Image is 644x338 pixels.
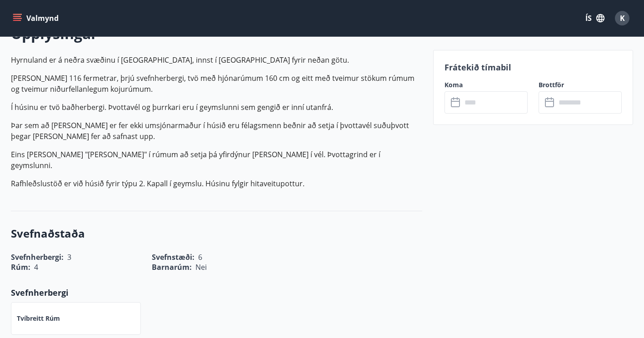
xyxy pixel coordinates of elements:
[580,10,609,26] button: ÍS
[11,262,30,272] span: Rúm :
[444,80,528,89] label: Koma
[11,287,422,298] p: Svefnherbergi
[620,13,625,23] span: K
[444,61,622,73] p: Frátekið tímabil
[11,226,422,241] h3: Svefnaðstaða
[11,149,422,171] p: Eins [PERSON_NAME] "[PERSON_NAME]" í rúmum að setja þá yfirdýnur [PERSON_NAME] í vél. Þvottagrind...
[195,262,207,272] span: Nei
[11,120,422,142] p: Þar sem að [PERSON_NAME] er fer ekki umsjónarmaður í húsið eru félagsmenn beðnir að setja í þvott...
[11,73,422,94] p: [PERSON_NAME] 116 fermetrar, þrjú svefnherbergi, tvö með hjónarúmum 160 cm og eitt með tveimur st...
[539,80,622,89] label: Brottför
[34,262,38,272] span: 4
[611,7,633,29] button: K
[11,102,422,113] p: Í húsinu er tvö baðherbergi. Þvottavél og þurrkari eru í geymslunni sem gengið er inní utanfrá.
[17,314,60,323] p: Tvíbreitt rúm
[11,178,422,189] p: Rafhleðslustöð er við húsið fyrir týpu 2. Kapall í geymslu. Húsinu fylgir hitaveitupottur.
[152,262,192,272] span: Barnarúm :
[11,55,422,65] p: Hyrnuland er á neðra svæðinu í [GEOGRAPHIC_DATA], innst í [GEOGRAPHIC_DATA] fyrir neðan götu.
[11,10,62,26] button: menu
